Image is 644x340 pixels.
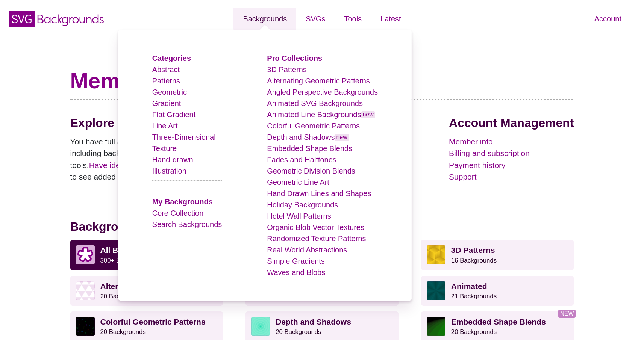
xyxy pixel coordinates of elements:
a: Tools [335,8,371,30]
a: Geometric Division Blends [267,167,355,175]
a: Three-Dimensional [152,133,216,141]
a: Search Backgrounds [152,220,222,228]
span: new [361,111,375,118]
a: Patterns [152,77,180,85]
a: Hotel Wall Patterns [267,212,331,220]
a: Hand-drawn [152,156,193,164]
a: Animated21 Backgrounds [421,276,574,306]
img: fancy golden cube pattern [427,245,445,264]
a: Real World Abstractions [267,246,347,254]
a: Organic Blob Vector Textures [267,223,364,231]
a: My Backgrounds [152,198,213,206]
h2: Explore the collection [70,116,277,130]
a: Latest [371,8,410,30]
a: Fades and Halftones [267,156,336,164]
strong: Alternating Geometric Patterns [100,282,217,290]
strong: 3D Patterns [451,246,495,254]
a: All Backgrounds 300+ Backgrounds [70,240,223,270]
a: Billing and subscription [449,147,574,159]
a: Abstract [152,65,180,74]
img: green layered rings within rings [251,317,270,336]
a: Pro Collections [267,54,322,62]
small: 20 Backgrounds [276,328,321,335]
strong: Colorful Geometric Patterns [100,317,206,326]
h2: Backgrounds [70,219,574,234]
a: Geometric [152,88,187,96]
small: 300+ Backgrounds [100,257,153,264]
a: Gradient [152,99,181,107]
small: 20 Backgrounds [451,328,497,335]
a: Have ideas or requests? [89,161,175,169]
a: Flat Gradient [152,110,196,119]
a: Simple Gradients [267,257,324,265]
a: 3D Patterns16 Backgrounds [421,240,574,270]
a: Angled Perspective Backgrounds [267,88,378,96]
a: Texture [152,144,177,153]
img: green rave light effect animated background [427,281,445,300]
small: 20 Backgrounds [100,328,146,335]
h1: Member Dashboard [70,68,574,94]
a: Account [585,8,631,30]
small: 16 Backgrounds [451,257,497,264]
a: Support [449,171,574,183]
a: Geometric Line Art [267,178,329,186]
img: a rainbow pattern of outlined geometric shapes [76,317,95,336]
a: Categories [152,54,191,62]
a: Alternating Geometric Patterns [267,77,370,85]
a: Waves and Blobs [267,268,325,277]
small: 21 Backgrounds [451,293,497,300]
a: Alternating Geometric Patterns20 Backgrounds [70,276,223,306]
strong: Animated [451,282,487,290]
a: Core Collection [152,209,204,217]
a: Member info [449,136,574,148]
a: Line Art [152,122,178,130]
a: Backgrounds [233,8,296,30]
a: Depth and Shadowsnew [267,133,349,141]
a: Embedded Shape Blends [267,144,352,153]
a: Payment history [449,159,574,171]
p: You have full access to the entire library of graphics—including backgrounds, icons, illustration... [70,136,277,183]
a: SVGs [296,8,335,30]
strong: Depth and Shadows [276,317,351,326]
a: Holiday Backgrounds [267,201,338,209]
a: Colorful Geometric Patterns [267,122,360,130]
a: Animated SVG Backgrounds [267,99,363,107]
a: Hand Drawn Lines and Shapes [267,189,371,198]
small: 20 Backgrounds [100,293,146,300]
img: light purple and white alternating triangle pattern [76,281,95,300]
strong: All Backgrounds [100,246,163,254]
span: new [335,134,349,141]
h2: Account Management [449,116,574,130]
strong: Embedded Shape Blends [451,317,546,326]
a: 3D Patterns [267,65,307,74]
a: Animated Line Backgroundsnew [267,110,375,119]
a: Randomized Texture Patterns [267,234,366,243]
img: green to black rings rippling away from corner [427,317,445,336]
a: Illustration [152,167,186,175]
